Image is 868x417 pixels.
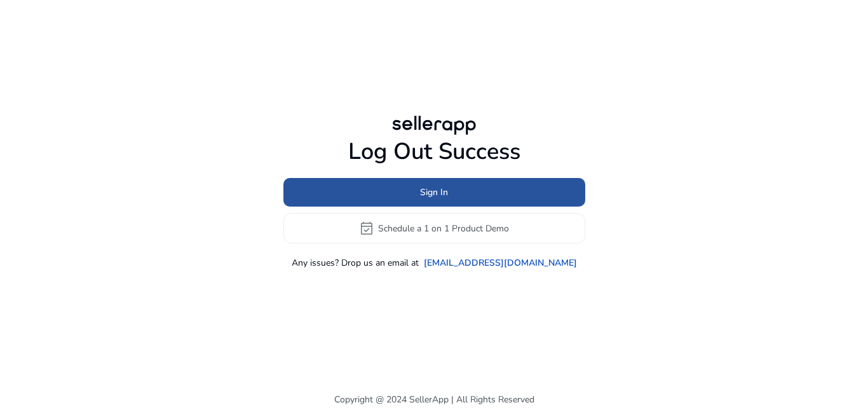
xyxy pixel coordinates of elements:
button: Sign In [283,178,585,207]
button: event_availableSchedule a 1 on 1 Product Demo [283,213,585,243]
span: Sign In [420,186,448,199]
h1: Log Out Success [283,138,585,165]
span: event_available [359,221,374,236]
p: Any issues? Drop us an email at [292,256,419,270]
a: [EMAIL_ADDRESS][DOMAIN_NAME] [424,256,577,270]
